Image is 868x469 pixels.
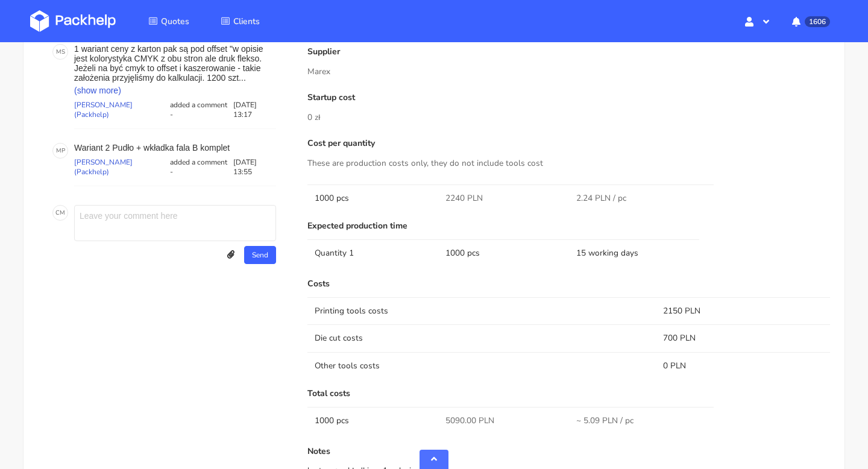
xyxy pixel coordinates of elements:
[74,100,168,119] p: [PERSON_NAME] (Packhelp)
[74,143,276,153] p: Wariant 2 Pudło + wkładka fala B komplet
[307,389,830,398] p: Total costs
[307,184,438,212] td: 1000 pcs
[307,447,830,456] p: Notes
[74,157,168,177] p: [PERSON_NAME] (Packhelp)
[307,407,438,434] td: 1000 pcs
[134,10,204,32] a: Quotes
[307,239,438,266] td: Quantity 1
[307,324,656,351] td: Die cut costs
[61,44,65,60] span: S
[656,352,830,379] td: 0 PLN
[244,246,276,264] button: Send
[61,143,65,159] span: P
[56,44,61,60] span: M
[307,297,656,324] td: Printing tools costs
[307,139,830,148] p: Cost per quantity
[438,239,569,266] td: 1000 pcs
[60,205,65,221] span: M
[445,192,483,204] span: 2240 PLN
[307,93,830,102] p: Startup cost
[74,44,276,95] p: 1 wariant ceny z karton pak są pod offset "w opisie jest kolorystyka CMYK z obu stron ale druk fl...
[55,205,60,221] span: C
[307,279,830,289] p: Costs
[576,415,634,427] span: ~ 5.09 PLN / pc
[168,100,233,119] p: added a comment -
[307,221,830,231] p: Expected production time
[233,100,277,119] p: [DATE] 13:17
[569,239,700,266] td: 15 working days
[805,16,830,27] span: 1606
[656,324,830,351] td: 700 PLN
[233,16,260,27] span: Clients
[161,16,189,27] span: Quotes
[656,297,830,324] td: 2150 PLN
[233,157,277,177] p: [DATE] 13:55
[30,10,116,32] img: Dashboard
[206,10,274,32] a: Clients
[307,65,830,78] p: Marex
[307,352,656,379] td: Other tools costs
[307,47,830,57] p: Supplier
[782,10,838,32] button: 1606
[74,86,276,95] span: (show more)
[307,157,830,170] p: These are production costs only, they do not include tools cost
[307,111,830,124] p: 0 zł
[445,415,494,427] span: 5090.00 PLN
[56,143,61,159] span: M
[576,192,626,204] span: 2.24 PLN / pc
[168,157,233,177] p: added a comment -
